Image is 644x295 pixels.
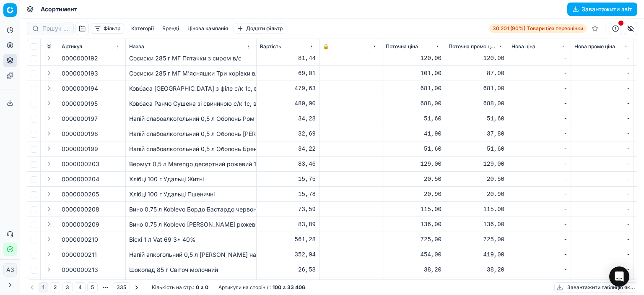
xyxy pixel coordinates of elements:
button: Expand [44,159,54,169]
font: 0000000199 [62,145,98,152]
font: 32,69 [298,131,316,137]
div: - [512,251,567,259]
button: Expand [44,264,54,274]
div: Шоколад 85 г Світоч молочний [129,266,253,274]
div: 115,00 [449,205,504,214]
font: - [627,115,630,122]
div: - [512,175,567,183]
button: Цінова кампанія [184,23,231,34]
font: 120,00 [483,55,504,62]
font: 34,22 [298,146,316,152]
font: - [564,131,567,137]
button: Expand [44,219,54,229]
a: 30 201 (90%)Товари без переоцінки [489,24,587,33]
button: Бренді [159,23,182,34]
font: Цінова кампанія [187,25,228,31]
div: - [574,266,630,274]
font: Назва [129,43,144,50]
font: Нова промо ціна [574,43,615,50]
font: 34,28 [298,115,316,122]
div: - [512,160,567,168]
font: 688,00 [483,100,504,107]
button: 2 [50,282,60,292]
font: 51,60 [424,115,441,122]
font: - [564,100,567,107]
div: - [512,266,567,274]
div: 20,50 [386,175,441,183]
font: 0 [205,284,208,290]
button: Фільтр [91,23,124,34]
div: 725,00 [386,235,441,244]
font: 30 201 (90%) [493,25,525,31]
font: 69,01 [298,70,316,77]
div: Відкрити Intercom Messenger [609,266,629,287]
span: 0000000204 [62,175,99,183]
button: Розгорнути все [44,42,54,52]
button: АЗ [3,263,17,277]
div: 38,20 [386,266,441,274]
span: 0000000211 [62,251,97,259]
div: - [574,190,630,198]
div: 454,00 [386,251,441,259]
div: 38,20 [449,266,504,274]
div: - [574,160,630,168]
nav: пагінація [27,282,142,293]
div: Хлібці 100 г Удальці Пшеничні [129,190,253,198]
font: - [564,115,567,122]
button: Розгорнути [44,83,54,93]
input: Пошук за артикулом або назвою [42,24,68,33]
font: 0000000197 [62,115,98,122]
font: 681,00 [421,85,441,92]
font: Вартість [260,43,281,50]
font: 479,63 [295,85,316,92]
button: Розгорнути [44,68,54,78]
div: - [574,205,630,214]
font: 0000000193 [62,70,98,77]
button: Розгорнути [44,128,54,138]
font: Категорії [131,25,154,31]
button: Expand [44,174,54,184]
font: 0000000195 [62,100,98,107]
div: Вино 0,75 л Koblevo [PERSON_NAME] рожеве н/сол [129,220,253,229]
font: 0000000198 [62,130,98,137]
font: 101,00 [421,70,441,77]
font: 🔒 [323,43,329,50]
button: Перейти на наступну сторінку [132,282,142,292]
div: - [574,251,630,259]
span: 0000000210 [62,235,98,244]
button: Завантажити звіт [567,3,637,16]
div: - [512,205,567,214]
font: 41,90 [424,131,441,137]
font: Напій слабоалкогольний 0,5 л Оболонь Ром Кола ж/б [129,115,281,122]
font: 0000000192 [62,55,98,62]
button: Розгорнути [44,53,54,63]
font: Асортимент [41,5,77,13]
button: Expand [44,249,54,259]
div: 129,00 [449,160,504,168]
font: з [201,284,203,290]
font: 33 406 [287,284,305,290]
font: 51,60 [424,146,441,152]
div: - [574,235,630,244]
button: 1 [39,282,48,292]
font: Товари без переоцінки [527,25,583,31]
span: 0000000209 [62,220,99,229]
font: 0000000194 [62,85,98,92]
div: 115,00 [386,205,441,214]
div: - [574,175,630,183]
div: 83,46 [260,160,316,168]
span: 0000000203 [62,160,99,168]
font: Кількість на стр. [152,284,193,290]
font: АЗ [6,266,14,273]
font: 87,00 [487,70,504,77]
button: Розгорнути [44,113,54,123]
font: Напій слабоалкогольний 0,5 л Оболонь Бренді Кола ж/б [129,145,289,152]
font: Поточна промо ціна [449,43,498,50]
font: Напій слабоалкогольний 0,5 л Оболонь [PERSON_NAME] ж/б [129,130,303,137]
div: 419,00 [449,251,504,259]
div: 352,94 [260,251,316,259]
font: 120,00 [421,55,441,62]
font: - [627,55,630,62]
font: 100 [273,284,281,290]
font: Сосиски 285 г МГ Пятачки з сиром в/с [129,55,241,62]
